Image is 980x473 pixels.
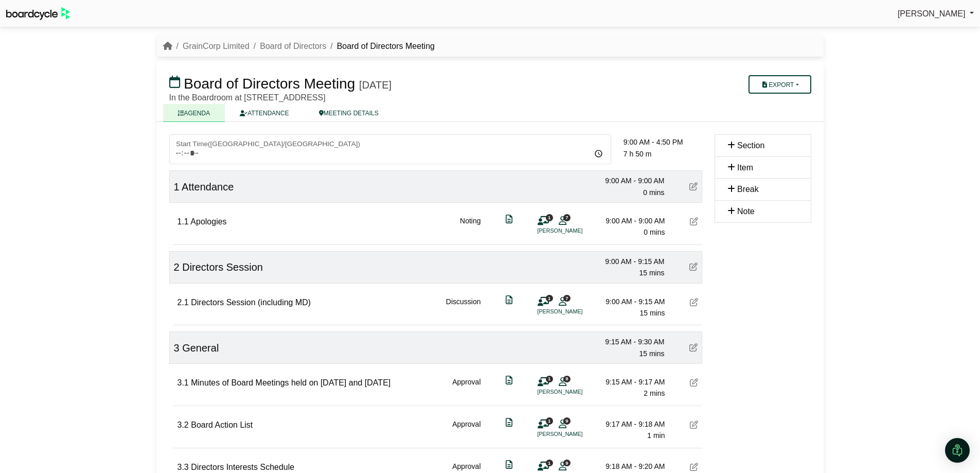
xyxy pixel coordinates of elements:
[174,261,180,273] span: 2
[452,376,480,399] div: Approval
[639,349,664,358] span: 15 mins
[191,378,390,387] span: Minutes of Board Meetings held on [DATE] and [DATE]
[593,376,665,388] div: 9:15 AM - 9:17 AM
[563,417,571,424] span: 9
[538,307,615,316] li: [PERSON_NAME]
[563,295,571,302] span: 7
[563,460,571,466] span: 9
[639,309,665,317] span: 15 mins
[177,463,189,471] span: 3.3
[177,421,189,429] span: 3.2
[593,175,665,186] div: 9:00 AM - 9:00 AM
[546,295,553,302] span: 1
[184,76,355,92] span: Board of Directors Meeting
[546,460,553,466] span: 1
[174,181,180,192] span: 1
[623,150,651,158] span: 7 h 50 m
[191,463,294,471] span: Directors Interests Schedule
[898,9,966,18] span: [PERSON_NAME]
[593,418,665,430] div: 9:17 AM - 9:18 AM
[191,298,311,307] span: Directors Session (including MD)
[563,214,571,221] span: 7
[563,376,571,382] span: 9
[304,104,394,122] a: MEETING DETAILS
[538,430,615,439] li: [PERSON_NAME]
[163,104,225,122] a: AGENDA
[177,298,189,307] span: 2.1
[749,75,811,94] button: Export
[190,217,226,226] span: Apologies
[177,378,189,387] span: 3.1
[737,185,759,194] span: Break
[593,215,665,226] div: 9:00 AM - 9:00 AM
[225,104,304,122] a: ATTENDANCE
[182,342,219,354] span: General
[169,93,326,102] span: In the Boardroom at [STREET_ADDRESS]
[182,181,234,192] span: Attendance
[6,7,70,20] img: BoardcycleBlackGreen-aaafeed430059cb809a45853b8cf6d952af9d84e6e89e1f1685b34bfd5cb7d64.svg
[538,388,615,396] li: [PERSON_NAME]
[182,261,263,273] span: Directors Session
[359,79,391,91] div: [DATE]
[177,217,189,226] span: 1.1
[898,7,974,21] a: [PERSON_NAME]
[546,376,553,382] span: 1
[538,226,615,235] li: [PERSON_NAME]
[623,136,702,148] div: 9:00 AM - 4:50 PM
[174,342,180,354] span: 3
[593,336,665,347] div: 9:15 AM - 9:30 AM
[647,431,665,440] span: 1 min
[183,42,250,50] a: GrainCorp Limited
[326,40,435,53] li: Board of Directors Meeting
[446,296,481,319] div: Discussion
[643,188,664,197] span: 0 mins
[163,40,435,53] nav: breadcrumb
[260,42,326,50] a: Board of Directors
[644,389,665,397] span: 2 mins
[546,214,553,221] span: 1
[644,228,665,236] span: 0 mins
[737,163,753,172] span: Item
[593,256,665,267] div: 9:00 AM - 9:15 AM
[546,417,553,424] span: 1
[639,269,664,277] span: 15 mins
[737,207,755,216] span: Note
[460,215,480,238] div: Noting
[191,421,253,429] span: Board Action List
[737,141,764,150] span: Section
[945,438,970,463] div: Open Intercom Messenger
[593,296,665,307] div: 9:00 AM - 9:15 AM
[593,461,665,472] div: 9:18 AM - 9:20 AM
[452,418,480,442] div: Approval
